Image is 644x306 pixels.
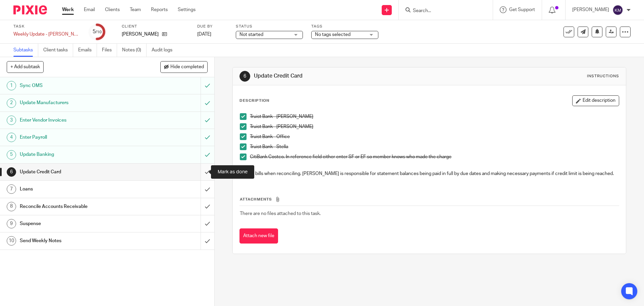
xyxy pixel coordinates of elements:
[151,6,168,13] a: Reports
[7,219,16,228] div: 9
[122,31,159,38] p: [PERSON_NAME]
[240,211,321,216] span: There are no files attached to this task.
[412,8,473,14] input: Search
[7,133,16,142] div: 4
[587,74,619,79] div: Instructions
[311,24,378,29] label: Tags
[20,202,136,212] h1: Reconcile Accounts Receivable
[250,123,619,130] p: Truist Bank - [PERSON_NAME]
[7,61,44,73] button: + Add subtask
[7,150,16,160] div: 5
[572,95,619,106] button: Edit description
[13,31,80,38] div: Weekly Update - [PERSON_NAME]
[170,64,204,70] span: Hide completed
[78,44,97,57] a: Emails
[122,44,147,57] a: Notes (0)
[20,167,136,177] h1: Update Credit Card
[7,116,16,125] div: 3
[250,143,619,150] p: Truist Bank - Stella
[7,236,16,246] div: 10
[93,28,102,36] div: 5
[84,6,95,13] a: Email
[197,24,227,29] label: Due by
[572,6,609,13] p: [PERSON_NAME]
[20,236,136,246] h1: Send Weekly Notes
[612,5,623,15] img: svg%3E
[250,154,619,160] p: CitiBank Costco. In reference field either enter SF or EF so member knows who made the charge
[240,170,619,177] p: Create bills when reconciling. [PERSON_NAME] is responsible for statement balances being paid in ...
[102,44,117,57] a: Files
[7,98,16,108] div: 2
[239,98,269,103] p: Description
[7,81,16,90] div: 1
[122,24,189,29] label: Client
[7,202,16,211] div: 8
[13,31,80,38] div: Weekly Update - Frymark
[20,98,136,108] h1: Update Manufacturers
[239,228,278,244] button: Attach new file
[240,198,272,201] span: Attachments
[20,184,136,194] h1: Loans
[315,32,351,37] span: No tags selected
[62,6,74,13] a: Work
[13,44,38,57] a: Subtasks
[13,24,80,29] label: Task
[105,6,120,13] a: Clients
[254,73,444,80] h1: Update Credit Card
[152,44,177,57] a: Audit logs
[197,32,211,37] span: [DATE]
[130,6,141,13] a: Team
[239,71,250,82] div: 6
[20,81,136,91] h1: Sync OMS
[250,133,619,140] p: Truist Bank - Office
[43,44,73,57] a: Client tasks
[178,6,196,13] a: Settings
[20,149,136,160] h1: Update Banking
[20,219,136,229] h1: Suspense
[96,30,102,34] small: /10
[20,115,136,125] h1: Enter Vendor Invoices
[7,184,16,194] div: 7
[236,24,303,29] label: Status
[7,167,16,177] div: 6
[20,132,136,142] h1: Enter Payroll
[250,113,619,120] p: Truist Bank - [PERSON_NAME]
[509,7,535,12] span: Get Support
[160,61,208,73] button: Hide completed
[13,5,47,14] img: Pixie
[239,32,263,37] span: Not started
